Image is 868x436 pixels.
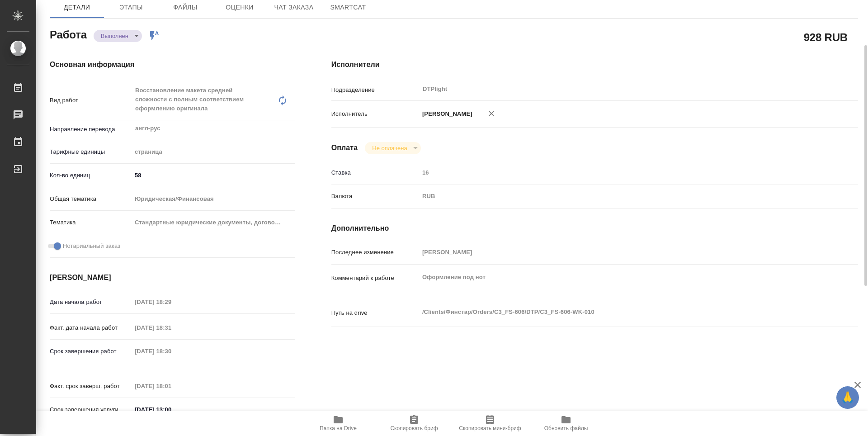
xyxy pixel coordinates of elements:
span: Оценки [218,2,261,13]
h4: Оплата [331,142,358,153]
h2: 928 RUB [804,29,848,45]
span: Файлы [164,2,207,13]
div: Стандартные юридические документы, договоры, уставы [132,215,295,230]
button: Скопировать мини-бриф [452,411,528,436]
textarea: /Clients/Финстар/Orders/C3_FS-606/DTP/C3_FS-606-WK-010 [419,304,814,320]
h4: Основная информация [50,59,295,70]
p: Ставка [331,168,419,177]
button: 🙏 [836,386,859,409]
button: Не оплачена [369,144,410,152]
p: Вид работ [50,96,132,105]
span: Обновить файлы [544,425,588,431]
p: Факт. дата начала работ [50,323,132,332]
button: Выполнен [98,32,131,40]
input: ✎ Введи что-нибудь [132,403,211,416]
p: Тематика [50,218,132,227]
p: Направление перевода [50,125,132,134]
textarea: Оформление под нот [419,270,814,285]
div: RUB [419,189,814,204]
p: Валюта [331,192,419,201]
span: Этапы [109,2,153,13]
button: Папка на Drive [300,411,376,436]
p: Путь на drive [331,308,419,318]
h4: [PERSON_NAME] [50,272,295,283]
span: Нотариальный заказ [63,242,120,251]
input: Пустое поле [419,246,814,259]
p: Срок завершения услуги [50,405,132,414]
p: Подразделение [331,85,419,95]
p: Тарифные единицы [50,147,132,156]
p: Факт. срок заверш. работ [50,382,132,391]
p: Исполнитель [331,109,419,118]
p: Кол-во единиц [50,171,132,180]
div: Юридическая/Финансовая [132,191,295,207]
div: Выполнен [365,142,420,154]
p: [PERSON_NAME] [419,109,472,118]
input: Пустое поле [132,345,211,358]
h4: Исполнители [331,59,858,70]
input: Пустое поле [132,321,211,334]
p: Последнее изменение [331,248,419,257]
p: Общая тематика [50,194,132,204]
button: Скопировать бриф [376,411,452,436]
span: Чат заказа [272,2,316,13]
p: Дата начала работ [50,298,132,307]
span: SmartCat [326,2,370,13]
input: Пустое поле [132,379,211,393]
input: Пустое поле [132,295,211,308]
span: 🙏 [840,388,855,407]
span: Детали [55,2,99,13]
p: Срок завершения работ [50,347,132,356]
button: Удалить исполнителя [481,104,501,123]
h2: Работа [50,26,87,42]
input: Пустое поле [419,166,814,179]
h4: Дополнительно [331,223,858,234]
button: Обновить файлы [528,411,604,436]
div: Выполнен [94,30,142,42]
p: Комментарий к работе [331,274,419,283]
input: ✎ Введи что-нибудь [132,169,295,182]
span: Папка на Drive [320,425,357,431]
span: Скопировать мини-бриф [459,425,521,431]
span: Скопировать бриф [390,425,438,431]
div: страница [132,144,295,160]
